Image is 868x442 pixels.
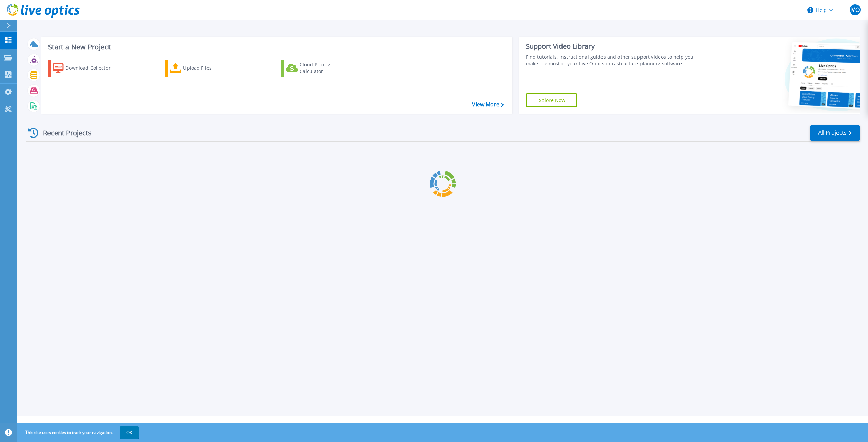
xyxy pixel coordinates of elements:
a: Cloud Pricing Calculator [281,60,357,77]
div: Find tutorials, instructional guides and other support videos to help you make the most of your L... [526,54,702,67]
div: Cloud Pricing Calculator [300,61,354,75]
span: JVO [850,7,859,13]
div: Recent Projects [26,125,101,141]
h3: Start a New Project [48,43,504,51]
span: This site uses cookies to track your navigation. [19,426,139,439]
a: Upload Files [165,60,240,77]
a: Download Collector [48,60,124,77]
button: OK [120,426,139,439]
div: Upload Files [183,61,237,75]
div: Support Video Library [526,42,702,51]
a: View More [472,101,504,108]
a: Explore Now! [526,93,577,107]
a: All Projects [810,125,860,141]
div: Download Collector [65,61,120,75]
